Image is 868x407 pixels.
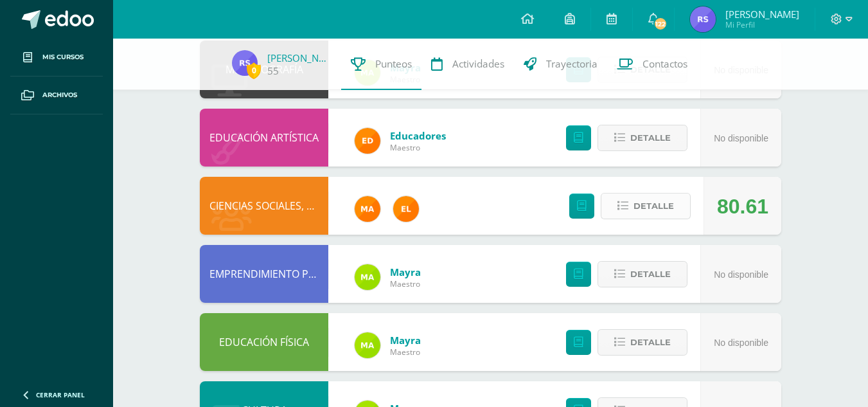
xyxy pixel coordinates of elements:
[714,269,768,280] span: No disponible
[607,39,697,90] a: Contactos
[393,196,419,222] img: 31c982a1c1d67d3c4d1e96adbf671f86.png
[267,51,332,64] a: [PERSON_NAME]
[717,177,768,235] div: 80.61
[690,6,716,32] img: 9448c7a8c01da4a872ad65b960f0bff5.png
[390,266,421,278] a: Mayra
[232,50,258,76] img: 9448c7a8c01da4a872ad65b960f0bff5.png
[725,19,799,30] span: Mi Perfil
[247,62,261,78] span: 0
[42,52,84,62] span: Mis cursos
[42,90,77,100] span: Archivos
[390,347,421,357] span: Maestro
[341,39,421,90] a: Punteos
[642,57,687,71] span: Contactos
[355,264,380,290] img: 75b6448d1a55a94fef22c1dfd553517b.png
[200,177,328,235] div: CIENCIAS SOCIALES, FORMACIÓN CIUDADANA E INTERCULTURALIDAD
[10,77,103,114] a: Archivos
[514,39,607,90] a: Trayectoria
[421,39,514,90] a: Actividades
[714,133,768,143] span: No disponible
[36,390,85,399] span: Cerrar panel
[653,17,668,31] span: 122
[601,193,691,219] button: Detalle
[390,334,421,347] a: Mayra
[200,245,328,303] div: EMPRENDIMIENTO PARA LA PRODUCTIVIDAD
[200,313,328,371] div: EDUCACIÓN FÍSICA
[598,329,687,356] button: Detalle
[630,126,671,150] span: Detalle
[267,64,279,78] a: 55
[452,57,504,71] span: Actividades
[355,332,380,358] img: 75b6448d1a55a94fef22c1dfd553517b.png
[714,338,768,348] span: No disponible
[630,330,671,354] span: Detalle
[200,109,328,167] div: EDUCACIÓN ARTÍSTICA
[546,57,598,71] span: Trayectoria
[355,128,380,154] img: ed927125212876238b0630303cb5fd71.png
[355,196,380,222] img: 266030d5bbfb4fab9f05b9da2ad38396.png
[598,261,687,287] button: Detalle
[725,8,799,21] span: [PERSON_NAME]
[633,194,674,218] span: Detalle
[390,142,446,153] span: Maestro
[598,125,687,151] button: Detalle
[375,57,412,71] span: Punteos
[390,278,421,289] span: Maestro
[390,129,446,142] a: Educadores
[10,39,103,77] a: Mis cursos
[630,262,671,286] span: Detalle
